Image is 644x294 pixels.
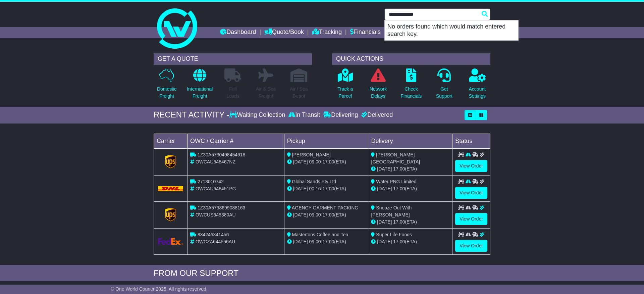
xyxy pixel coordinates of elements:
[393,166,405,171] span: 17:00
[157,68,177,103] a: DomesticFreight
[196,212,236,217] span: OWCUS645380AU
[187,86,213,100] p: International Freight
[368,134,452,148] td: Delivery
[393,219,405,225] span: 17:00
[337,86,353,100] p: Track a Parcel
[371,165,449,173] div: (ETA)
[455,213,487,225] a: View Order
[371,238,449,245] div: (ETA)
[312,27,342,38] a: Tracking
[401,86,422,100] p: Check Financials
[322,159,334,164] span: 17:00
[436,68,453,103] a: GetSupport
[287,158,366,165] div: - (ETA)
[154,134,187,148] td: Carrier
[198,179,224,184] span: 2713010742
[224,86,241,100] p: Full Loads
[322,186,334,191] span: 17:00
[292,179,336,184] span: Global Sands Pty Ltd
[198,232,229,237] span: 884246341456
[469,86,486,100] p: Account Settings
[158,186,183,191] img: DHL.png
[154,110,229,120] div: RECENT ACTIVITY -
[220,27,256,38] a: Dashboard
[377,186,392,191] span: [DATE]
[256,86,276,100] p: Air & Sea Freight
[198,152,245,157] span: 1Z30A5730498454618
[287,111,322,119] div: In Transit
[196,159,235,164] span: OWCAU648467NZ
[292,232,348,237] span: Mastertons Coffee and Tea
[376,179,416,184] span: Water PNG Limited
[165,155,176,168] img: GetCarrierServiceLogo
[264,27,304,38] a: Quote/Book
[290,86,308,100] p: Air / Sea Depot
[400,68,422,103] a: CheckFinancials
[187,134,284,148] td: OWC / Carrier #
[158,238,183,245] img: GetCarrierServiceLogo
[350,27,381,38] a: Financials
[157,86,176,100] p: Domestic Freight
[309,212,321,217] span: 09:00
[293,159,308,164] span: [DATE]
[452,134,490,148] td: Status
[293,239,308,244] span: [DATE]
[377,239,392,244] span: [DATE]
[309,159,321,164] span: 09:00
[377,219,392,225] span: [DATE]
[393,186,405,191] span: 17:00
[371,205,412,217] span: Snooze Out With [PERSON_NAME]
[229,111,287,119] div: Waiting Collection
[293,186,308,191] span: [DATE]
[287,211,366,218] div: - (ETA)
[455,160,487,172] a: View Order
[376,232,412,237] span: Super Life Foods
[322,212,334,217] span: 17:00
[393,239,405,244] span: 17:00
[360,111,393,119] div: Delivered
[196,239,235,244] span: OWCZA644556AU
[293,212,308,217] span: [DATE]
[165,208,176,222] img: GetCarrierServiceLogo
[371,152,420,164] span: [PERSON_NAME] [GEOGRAPHIC_DATA]
[337,68,353,103] a: Track aParcel
[154,53,312,65] div: GET A QUOTE
[309,239,321,244] span: 09:00
[322,111,360,119] div: Delivering
[385,20,518,40] p: No orders found which would match entered search key.
[371,218,449,226] div: (ETA)
[292,205,358,210] span: AGENCY GARMENT PACKING
[322,239,334,244] span: 17:00
[309,186,321,191] span: 00:16
[369,68,387,103] a: NetworkDelays
[198,205,245,210] span: 1Z30A5738699088163
[469,68,486,103] a: AccountSettings
[377,166,392,171] span: [DATE]
[186,68,213,103] a: InternationalFreight
[287,185,366,192] div: - (ETA)
[292,152,331,157] span: [PERSON_NAME]
[154,268,490,278] div: FROM OUR SUPPORT
[370,86,387,100] p: Network Delays
[111,286,208,292] span: © One World Courier 2025. All rights reserved.
[287,238,366,245] div: - (ETA)
[196,186,236,191] span: OWCAU648451PG
[371,185,449,192] div: (ETA)
[332,53,490,65] div: QUICK ACTIONS
[455,240,487,252] a: View Order
[455,187,487,199] a: View Order
[284,134,368,148] td: Pickup
[436,86,452,100] p: Get Support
